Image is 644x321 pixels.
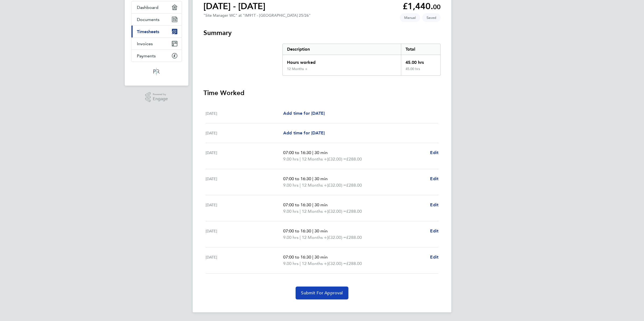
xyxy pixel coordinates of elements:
[300,261,301,266] span: |
[283,254,311,260] span: 07:00 to 16:30
[300,183,301,188] span: |
[401,55,440,67] div: 45.00 hrs
[312,254,313,260] span: |
[283,55,401,67] div: Hours worked
[131,26,182,37] a: Timesheets
[206,202,283,215] div: [DATE]
[283,130,325,135] span: Add time for [DATE]
[206,228,283,241] div: [DATE]
[137,5,158,10] span: Dashboard
[312,176,313,181] span: |
[327,261,346,266] span: (£32.00) =
[430,149,438,156] a: Edit
[430,202,438,208] a: Edit
[203,89,441,97] h3: Time Worked
[287,67,307,71] div: 12 Months +
[203,1,265,12] h1: [DATE] - [DATE]
[346,183,362,188] span: £288.00
[314,254,328,260] span: 30 min
[314,228,328,233] span: 30 min
[283,111,325,116] span: Add time for [DATE]
[283,261,299,266] span: 9.00 hrs
[314,150,328,155] span: 30 min
[400,13,420,22] span: This timesheet was manually created.
[346,261,362,266] span: £288.00
[283,110,325,117] a: Add time for [DATE]
[296,287,348,299] button: Submit For Approval
[131,38,182,50] a: Invoices
[203,29,441,37] h3: Summary
[314,176,328,181] span: 30 min
[430,202,438,207] span: Edit
[137,17,160,22] span: Documents
[401,67,440,75] div: 45.00 hrs
[302,208,327,215] span: 12 Months +
[283,228,311,233] span: 07:00 to 16:30
[302,182,327,189] span: 12 Months +
[137,53,156,58] span: Payments
[300,156,301,162] span: |
[131,67,182,76] a: Go to home page
[430,228,438,233] span: Edit
[422,13,441,22] span: This timesheet is Saved.
[314,202,328,207] span: 30 min
[131,50,182,62] a: Payments
[346,209,362,214] span: £288.00
[283,235,299,240] span: 9.00 hrs
[283,150,311,155] span: 07:00 to 16:30
[283,176,311,181] span: 07:00 to 16:30
[137,41,153,46] span: Invoices
[401,44,440,55] div: Total
[131,1,182,13] a: Dashboard
[430,254,438,260] span: Edit
[302,234,327,241] span: 12 Months +
[282,44,441,76] div: Summary
[153,97,168,101] span: Engage
[283,156,299,162] span: 9.00 hrs
[283,209,299,214] span: 9.00 hrs
[430,150,438,155] span: Edit
[206,149,283,162] div: [DATE]
[312,150,313,155] span: |
[430,254,438,260] a: Edit
[433,3,441,11] span: 00
[327,156,346,162] span: (£32.00) =
[203,13,311,18] div: "Site Manager WC" at "IM91T - [GEOGRAPHIC_DATA] 25/26"
[346,235,362,240] span: £288.00
[302,260,327,267] span: 12 Months +
[300,209,301,214] span: |
[131,13,182,25] a: Documents
[283,44,401,55] div: Description
[312,202,313,207] span: |
[283,130,325,136] a: Add time for [DATE]
[152,67,161,76] img: psrsolutions-logo-retina.png
[302,156,327,162] span: 12 Months +
[327,209,346,214] span: (£32.00) =
[206,110,283,117] div: [DATE]
[430,228,438,234] a: Edit
[145,92,168,102] a: Powered byEngage
[206,176,283,189] div: [DATE]
[283,202,311,207] span: 07:00 to 16:30
[301,290,343,296] span: Submit For Approval
[430,176,438,181] span: Edit
[312,228,313,233] span: |
[206,254,283,267] div: [DATE]
[346,156,362,162] span: £288.00
[137,29,159,34] span: Timesheets
[153,92,168,97] span: Powered by
[403,1,441,11] app-decimal: £1,440.
[430,176,438,182] a: Edit
[327,183,346,188] span: (£32.00) =
[206,130,283,136] div: [DATE]
[300,235,301,240] span: |
[283,183,299,188] span: 9.00 hrs
[327,235,346,240] span: (£32.00) =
